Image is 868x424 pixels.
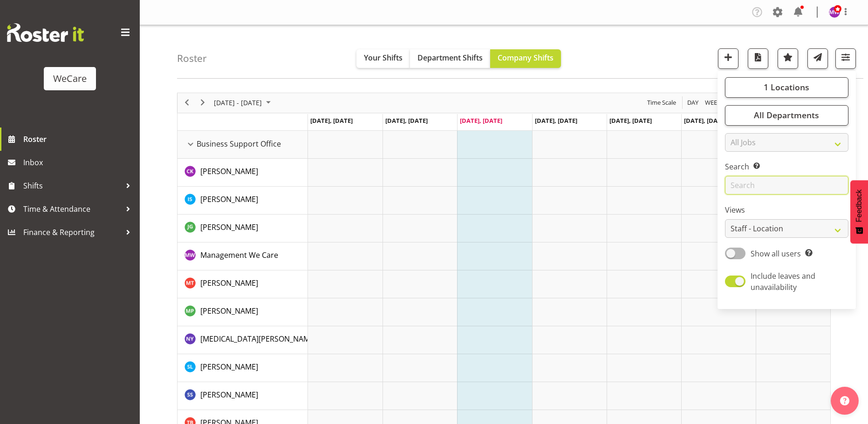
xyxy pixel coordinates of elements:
span: Show all users [751,249,801,259]
img: Rosterit website logo [7,23,84,42]
td: Isabel Simcox resource [178,187,308,215]
span: 1 Locations [764,81,809,93]
span: Time Scale [646,97,677,108]
h4: Roster [177,53,207,64]
span: Company Shifts [498,53,554,63]
a: [PERSON_NAME] [200,222,258,233]
td: Business Support Office resource [178,131,308,159]
div: WeCare [53,72,87,86]
button: Send a list of all shifts for the selected filtered period to all rostered employees. [807,48,828,69]
span: Roster [23,132,135,146]
span: Time & Attendance [23,202,121,216]
td: Savita Savita resource [178,382,308,410]
span: All Departments [754,109,819,121]
button: Time Scale [646,97,678,108]
span: Finance & Reporting [23,225,121,239]
span: Week [704,97,722,108]
button: Highlight an important date within the roster. [778,48,798,69]
span: [DATE] - [DATE] [213,97,263,108]
button: Department Shifts [410,49,490,68]
button: Next [197,97,209,108]
span: [DATE], [DATE] [385,116,428,125]
td: Millie Pumphrey resource [178,298,308,326]
a: [PERSON_NAME] [200,194,258,205]
button: Download a PDF of the roster according to the set date range. [748,48,768,69]
span: Day [686,97,699,108]
td: Michelle Thomas resource [178,270,308,298]
span: [DATE], [DATE] [460,116,502,125]
a: [PERSON_NAME] [200,389,258,400]
span: [PERSON_NAME] [200,166,258,176]
span: Department Shifts [417,53,483,63]
a: [PERSON_NAME] [200,277,258,289]
span: [DATE], [DATE] [310,116,353,125]
span: Business Support Office [197,138,281,149]
span: Feedback [855,189,863,222]
button: Your Shifts [356,49,410,68]
label: Search [725,161,848,172]
img: management-we-care10447.jpg [829,7,840,18]
span: [PERSON_NAME] [200,362,258,372]
a: [PERSON_NAME] [200,166,258,177]
button: Feedback - Show survey [850,180,868,243]
td: Sarah Lamont resource [178,354,308,382]
button: Previous [181,97,193,108]
button: All Departments [725,105,848,126]
span: [PERSON_NAME] [200,278,258,288]
div: previous period [179,93,195,113]
span: [MEDICAL_DATA][PERSON_NAME] [200,334,316,344]
td: Nikita Yates resource [178,326,308,354]
span: [DATE], [DATE] [609,116,652,125]
span: Your Shifts [364,53,403,63]
span: [DATE], [DATE] [684,116,726,125]
div: Sep 29 - Oct 05, 2025 [211,93,276,113]
a: Management We Care [200,249,278,261]
span: Inbox [23,155,135,169]
a: [MEDICAL_DATA][PERSON_NAME] [200,333,316,344]
div: next period [195,93,211,113]
span: [DATE], [DATE] [535,116,577,125]
td: Management We Care resource [178,242,308,270]
input: Search [725,176,848,195]
button: Company Shifts [490,49,561,68]
img: help-xxl-2.png [840,396,849,405]
span: Include leaves and unavailability [751,271,815,292]
td: Chloe Kim resource [178,159,308,187]
button: 1 Locations [725,77,848,98]
a: [PERSON_NAME] [200,305,258,316]
button: Add a new shift [718,48,738,69]
span: Shifts [23,179,121,193]
span: [PERSON_NAME] [200,222,258,232]
td: Janine Grundler resource [178,215,308,242]
label: Views [725,204,848,215]
button: Timeline Week [704,97,723,108]
span: Management We Care [200,250,278,260]
button: October 2025 [212,97,275,108]
button: Timeline Day [686,97,700,108]
a: [PERSON_NAME] [200,361,258,372]
button: Filter Shifts [835,48,856,69]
